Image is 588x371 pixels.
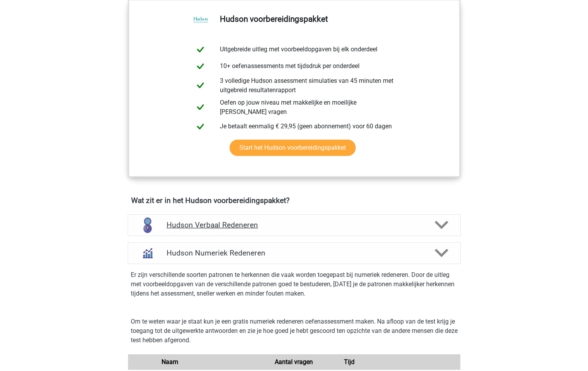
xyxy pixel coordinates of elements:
a: verbaal redeneren Hudson Verbaal Redeneren [125,214,464,236]
div: Naam [156,357,267,367]
img: verbaal redeneren [137,215,158,235]
a: Start het Hudson voorbereidingspakket [230,140,356,156]
h4: Wat zit er in het Hudson voorbereidingspakket? [131,196,457,205]
img: numeriek redeneren [137,243,158,263]
div: Aantal vragen [266,357,321,367]
h4: Hudson Numeriek Redeneren [167,248,421,257]
h4: Hudson Verbaal Redeneren [167,220,421,229]
a: numeriek redeneren Hudson Numeriek Redeneren [125,242,464,264]
div: Tijd [322,357,377,367]
p: Er zijn verschillende soorten patronen te herkennen die vaak worden toegepast bij numeriek redene... [131,270,458,298]
p: Om te weten waar je staat kun je een gratis numeriek redeneren oefenassessment maken. Na afloop v... [131,317,458,345]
